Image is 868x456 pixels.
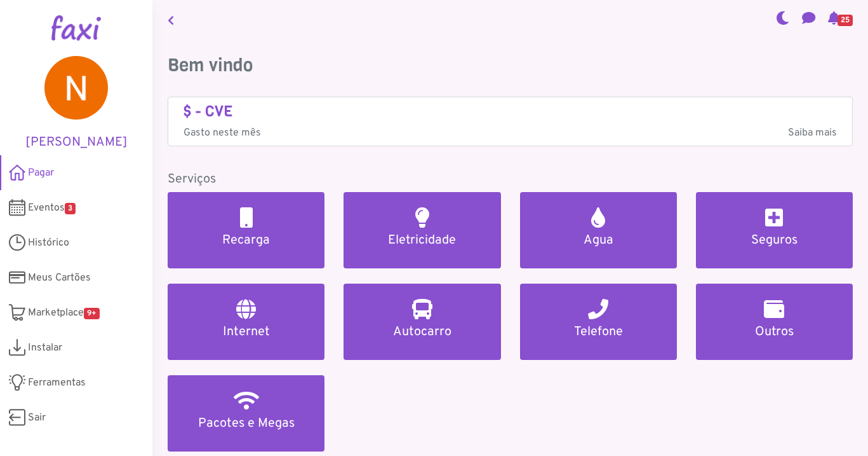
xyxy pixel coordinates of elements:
[184,102,837,141] a: $ - CVE Gasto neste mêsSaiba mais
[28,305,100,321] span: Marketplace
[788,125,837,141] span: Saiba mais
[520,284,677,360] a: Telefone
[28,235,69,251] span: Histórico
[184,102,837,121] h4: $ - CVE
[19,56,133,150] a: [PERSON_NAME]
[520,192,677,268] a: Agua
[28,270,91,286] span: Meus Cartões
[711,324,838,340] h5: Outros
[696,192,853,268] a: Seguros
[535,233,662,248] h5: Agua
[359,233,485,248] h5: Eletricidade
[168,192,324,268] a: Recarga
[19,135,133,150] h5: [PERSON_NAME]
[184,125,837,141] p: Gasto neste mês
[696,284,853,360] a: Outros
[183,416,309,431] h5: Pacotes e Megas
[168,55,853,76] h3: Bem vindo
[28,200,76,216] span: Eventos
[28,375,86,390] span: Ferramentas
[84,308,100,319] span: 9+
[344,284,500,360] a: Autocarro
[344,192,500,268] a: Eletricidade
[711,233,838,248] h5: Seguros
[28,340,62,356] span: Instalar
[838,15,853,26] span: 25
[535,324,662,340] h5: Telefone
[168,284,324,360] a: Internet
[28,165,54,181] span: Pagar
[168,375,324,452] a: Pacotes e Megas
[183,324,309,340] h5: Internet
[359,324,485,340] h5: Autocarro
[183,233,309,248] h5: Recarga
[65,203,76,214] span: 3
[28,410,46,425] span: Sair
[168,172,853,187] h5: Serviços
